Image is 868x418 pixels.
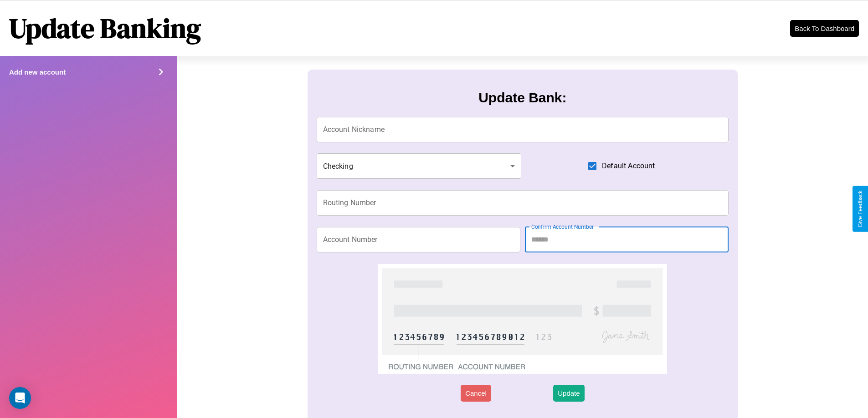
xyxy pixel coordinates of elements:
[461,385,491,402] button: Cancel
[857,191,863,227] div: Give Feedback
[9,68,66,76] h4: Add new account
[478,90,566,106] h3: Update Bank:
[378,264,667,374] img: check
[9,10,201,47] h1: Update Banking
[317,153,522,179] div: Checking
[531,223,594,231] label: Confirm Account Number
[553,385,584,402] button: Update
[602,161,655,171] span: Default Account
[9,387,31,409] div: Open Intercom Messenger
[790,20,859,37] button: Back To Dashboard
